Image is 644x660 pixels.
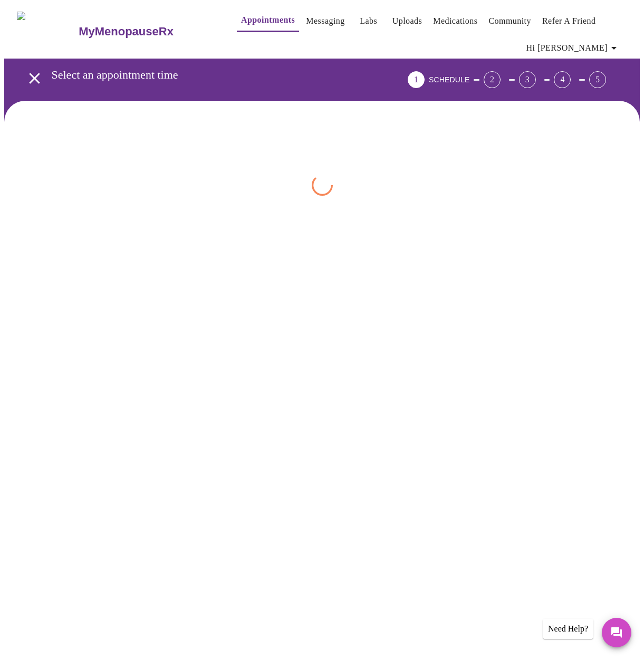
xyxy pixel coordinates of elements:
span: SCHEDULE [429,75,469,84]
button: Labs [352,11,386,32]
div: 1 [408,71,425,88]
div: 3 [519,71,536,88]
button: open drawer [19,63,50,94]
button: Refer a Friend [538,11,600,32]
h3: Select an appointment time [52,68,349,82]
a: Refer a Friend [542,14,596,28]
a: Uploads [392,14,422,28]
button: Appointments [237,9,299,32]
a: MyMenopauseRx [78,13,216,50]
div: Need Help? [543,619,593,639]
div: 4 [554,71,571,88]
button: Community [484,11,535,32]
button: Medications [429,11,482,32]
h3: MyMenopauseRx [79,25,174,39]
button: Messages [602,618,631,647]
a: Community [488,14,531,28]
div: 2 [484,71,501,88]
button: Messaging [302,11,349,32]
img: MyMenopauseRx Logo [17,12,78,51]
a: Messaging [306,14,344,28]
button: Uploads [388,11,427,32]
button: Hi [PERSON_NAME] [522,37,624,59]
a: Medications [433,14,477,28]
a: Labs [360,14,377,28]
a: Appointments [241,13,295,27]
div: 5 [589,71,606,88]
span: Hi [PERSON_NAME] [526,41,620,55]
